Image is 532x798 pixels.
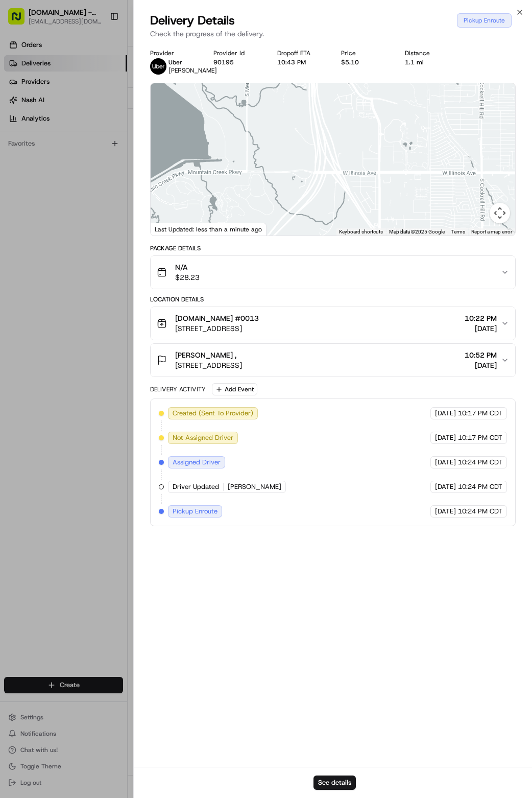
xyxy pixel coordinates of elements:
div: We're available if you need us! [46,108,140,116]
span: Pickup Enroute [173,507,217,516]
input: Clear [27,66,168,77]
div: Start new chat [46,98,167,108]
span: N/A [175,262,200,272]
span: [DATE] [90,158,111,167]
span: 10:22 PM [465,313,497,323]
div: $5.10 [341,58,389,66]
span: • [85,158,88,167]
a: Terms (opens in new tab) [451,229,465,234]
span: [DATE] [435,433,456,442]
span: 10:24 PM CDT [458,482,502,491]
a: 💻API Documentation [82,224,168,243]
span: [DATE] [435,507,456,516]
span: $28.23 [175,272,200,283]
p: Check the progress of the delivery. [150,29,516,39]
button: Keyboard shortcuts [339,228,383,236]
img: 1736555255976-a54dd68f-1ca7-489b-9aae-adbdc363a1c4 [10,98,29,116]
div: 10:43 PM [277,58,325,66]
span: Pylon [102,253,124,261]
div: Provider Id [213,49,261,57]
span: [PERSON_NAME] [228,482,281,491]
img: Nash [10,10,31,31]
img: 8016278978528_b943e370aa5ada12b00a_72.png [21,98,40,116]
img: Brigitte Vinadas [10,176,27,193]
img: Brigitte Vinadas [10,149,27,165]
div: Price [341,49,389,57]
span: [PERSON_NAME] [32,158,83,167]
button: Start new chat [174,101,186,113]
span: • [85,186,88,194]
a: Report a map error [471,229,512,234]
span: [DATE] [90,186,111,194]
div: Provider [150,49,198,57]
span: [PERSON_NAME] [32,186,83,194]
span: [STREET_ADDRESS] [175,360,242,370]
button: See details [313,776,356,790]
button: 90195 [213,58,234,66]
span: [DATE] [435,458,456,467]
a: Powered byPylon [72,253,124,261]
button: Add Event [212,383,257,395]
span: 10:17 PM CDT [458,409,502,418]
div: Last Updated: less than a minute ago [151,223,267,236]
button: [PERSON_NAME] ,[STREET_ADDRESS]10:52 PM[DATE] [151,344,516,377]
span: Knowledge Base [20,228,78,239]
div: Dropoff ETA [277,49,325,57]
img: Google [153,222,187,236]
img: 1736555255976-a54dd68f-1ca7-489b-9aae-adbdc363a1c4 [20,159,29,167]
span: 10:24 PM CDT [458,458,502,467]
span: Driver Updated [173,482,219,491]
a: Open this area in Google Maps (opens a new window) [153,222,187,236]
div: Package Details [150,244,516,252]
span: 10:52 PM [465,350,497,360]
div: Distance [405,49,452,57]
div: 📗 [10,229,18,238]
img: 1736555255976-a54dd68f-1ca7-489b-9aae-adbdc363a1c4 [20,186,29,195]
button: [DOMAIN_NAME] #0013[STREET_ADDRESS]10:22 PM[DATE] [151,307,516,340]
span: [PERSON_NAME] [168,66,217,75]
span: Assigned Driver [173,458,221,467]
span: [DATE] [465,323,497,334]
button: See all [158,131,186,143]
span: [DATE] [465,360,497,370]
span: [DOMAIN_NAME] #0013 [175,313,259,323]
div: 1.1 mi [405,58,452,66]
span: 10:24 PM CDT [458,507,502,516]
span: Uber [168,58,182,66]
span: [STREET_ADDRESS] [175,323,259,334]
div: 💻 [86,229,94,238]
span: Created (Sent To Provider) [173,409,253,418]
span: Delivery Details [150,12,235,29]
span: Map data ©2025 Google [389,229,445,234]
span: [DATE] [435,409,456,418]
span: 10:17 PM CDT [458,433,502,442]
div: Location Details [150,295,516,303]
span: [PERSON_NAME] , [175,350,236,360]
img: uber-new-logo.jpeg [150,58,166,75]
div: Delivery Activity [150,385,206,393]
a: 📗Knowledge Base [6,224,82,243]
span: Not Assigned Driver [173,433,233,442]
div: Past conversations [10,133,68,141]
span: [DATE] [435,482,456,491]
button: Map camera controls [490,203,510,223]
span: API Documentation [96,228,164,239]
button: N/A$28.23 [151,256,516,289]
p: Welcome 👋 [10,41,186,57]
